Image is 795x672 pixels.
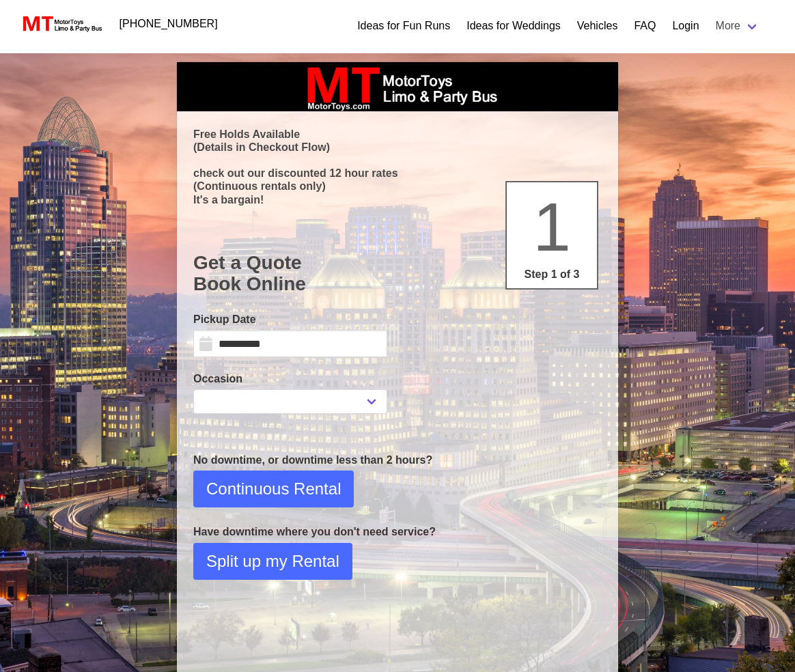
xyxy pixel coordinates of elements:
[193,252,602,295] h1: Get a Quote Book Online
[193,311,387,328] label: Pickup Date
[357,18,450,34] a: Ideas for Fun Runs
[193,180,602,193] p: (Continuous rentals only)
[577,18,618,34] a: Vehicles
[193,193,602,206] p: It's a bargain!
[193,371,387,387] label: Occasion
[193,452,602,468] p: No downtime, or downtime less than 2 hours?
[193,543,352,580] button: Split up my Rental
[193,167,602,180] p: check out our discounted 12 hour rates
[111,10,226,38] a: [PHONE_NUMBER]
[193,141,602,154] p: (Details in Checkout Flow)
[466,18,561,34] a: Ideas for Weddings
[206,549,339,574] span: Split up my Rental
[512,266,591,283] p: Step 1 of 3
[193,524,602,540] p: Have downtime where you don't need service?
[193,471,354,507] button: Continuous Rental
[193,128,602,141] p: Free Holds Available
[295,62,500,111] img: box_logo_brand.jpeg
[206,477,341,501] span: Continuous Rental
[533,188,571,265] span: 1
[19,14,103,33] img: MotorToys Logo
[672,18,699,34] a: Login
[708,12,768,40] a: More
[634,18,656,34] a: FAQ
